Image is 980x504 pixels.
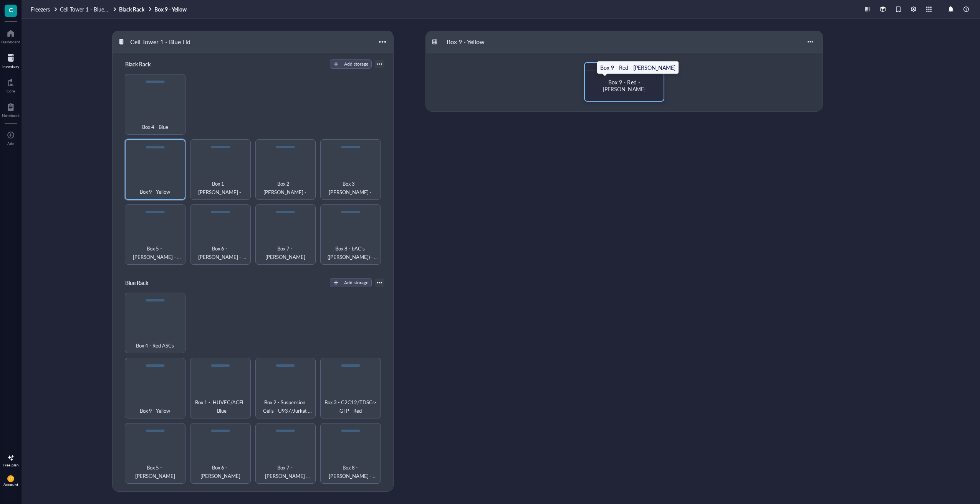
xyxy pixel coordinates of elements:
span: Box 3 - C2C12/TDSCs-GFP - Red [324,398,377,415]
div: Blue Rack [122,277,168,288]
a: Dashboard [1,27,20,44]
span: Box 9 - Yellow [140,407,170,415]
span: C [9,5,13,15]
span: Box 7 - [PERSON_NAME] [259,244,313,261]
span: Cell Tower 1 - Blue Lid [60,5,113,13]
span: Box 5 - [PERSON_NAME] [128,463,182,480]
div: Add [7,141,15,146]
span: Box 8 - bAC's ([PERSON_NAME]) - Green [324,244,377,261]
a: Freezers [31,6,58,13]
a: Black RackBox 9 - Yellow [119,6,188,13]
div: Dashboard [1,40,20,44]
div: Black Rack [122,59,168,69]
span: Box 4 - Blue [142,123,168,131]
span: Box 1 - [PERSON_NAME] - Green_black_tower [194,180,247,196]
span: Box 9 - Yellow [140,188,170,196]
a: Core [7,76,15,93]
button: Add storage [330,278,372,287]
div: Core [7,89,15,93]
div: Inventory [2,64,19,69]
span: Box 2 - Suspension Cells - U937/Jurkat T/NTERA-2/MM6 Yellow [259,398,313,415]
span: Box 9 - Red - [PERSON_NAME] [603,78,645,93]
span: Freezers [31,5,50,13]
span: Box 5 - [PERSON_NAME] - [PERSON_NAME] - Red [128,244,182,261]
span: Box 8 - [PERSON_NAME] - Yellow [324,463,377,480]
div: Account [3,482,18,487]
div: Free plan [3,463,19,467]
a: Inventory [2,52,19,69]
div: Add storage [344,279,368,286]
span: Box 6 - [PERSON_NAME] [194,463,247,480]
span: Box 6 - [PERSON_NAME] - Green [194,244,247,261]
span: Box 3 - [PERSON_NAME] - Yellow_black_tower [324,180,377,196]
span: Box 2 - [PERSON_NAME] - Red_black_tower [259,180,313,196]
div: Box 9 - Yellow [443,35,489,48]
div: Add storage [344,61,368,68]
span: Box 1 - HUVEC/ACFL - Blue [194,398,247,415]
div: Cell Tower 1 - Blue Lid [127,35,194,48]
a: Cell Tower 1 - Blue Lid [60,6,118,13]
button: Add storage [330,59,372,69]
span: Box 4 - Red ASCs [136,341,174,350]
a: Notebook [2,101,20,118]
div: Box 9 - Red - [PERSON_NAME] [600,63,675,72]
span: Box 7 - [PERSON_NAME] ([PERSON_NAME]) - blue [259,463,313,480]
div: Notebook [2,113,20,118]
span: LF [9,477,13,481]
